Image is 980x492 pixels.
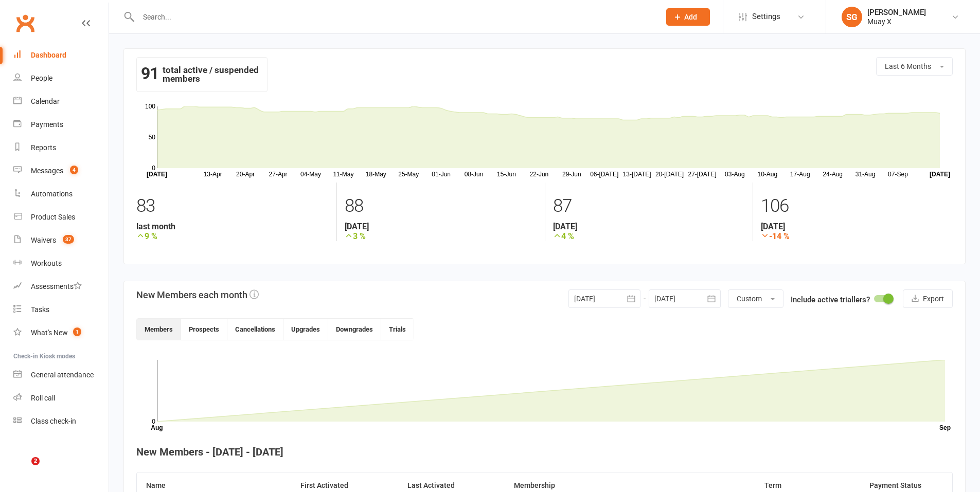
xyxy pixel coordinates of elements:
[136,222,329,231] strong: last month
[136,191,329,222] div: 83
[553,222,745,231] strong: [DATE]
[31,259,62,267] div: Workouts
[903,289,953,308] button: Export
[791,294,870,306] label: Include active triallers?
[135,10,653,24] input: Search...
[761,191,953,222] div: 106
[13,90,109,113] a: Calendar
[381,319,414,340] button: Trials
[553,231,745,241] strong: 4 %
[345,222,537,231] strong: [DATE]
[31,236,56,244] div: Waivers
[13,275,109,298] a: Assessments
[328,319,381,340] button: Downgrades
[13,136,109,159] a: Reports
[31,394,55,402] div: Roll call
[63,235,74,244] span: 37
[13,363,109,387] a: General attendance kiosk mode
[876,57,953,76] button: Last 6 Months
[73,327,81,336] span: 1
[13,183,109,206] a: Automations
[10,457,35,482] iframe: Intercom live chat
[31,74,52,82] div: People
[31,457,40,465] span: 2
[136,57,268,92] div: total active / suspended members
[13,321,109,344] a: What's New1
[728,289,783,308] button: Custom
[13,387,109,410] a: Roll call
[136,231,329,241] strong: 9 %
[31,51,66,59] div: Dashboard
[136,446,953,458] h4: New Members - [DATE] - [DATE]
[13,252,109,275] a: Workouts
[885,62,931,70] span: Last 6 Months
[31,371,94,379] div: General attendance
[13,298,109,321] a: Tasks
[13,229,109,252] a: Waivers 37
[752,5,780,28] span: Settings
[13,44,109,67] a: Dashboard
[666,8,710,26] button: Add
[31,417,76,425] div: Class check-in
[842,7,862,27] div: SG
[12,10,38,36] a: Clubworx
[13,67,109,90] a: People
[761,222,953,231] strong: [DATE]
[137,319,181,340] button: Members
[13,159,109,183] a: Messages 4
[31,97,60,105] div: Calendar
[31,120,63,129] div: Payments
[31,282,82,290] div: Assessments
[737,295,762,303] span: Custom
[31,190,73,198] div: Automations
[553,191,745,222] div: 87
[136,289,259,300] h3: New Members each month
[31,143,56,152] div: Reports
[283,319,328,340] button: Upgrades
[761,231,953,241] strong: -14 %
[31,167,63,175] div: Messages
[867,8,926,17] div: [PERSON_NAME]
[684,13,697,21] span: Add
[70,166,78,174] span: 4
[31,329,68,337] div: What's New
[13,113,109,136] a: Payments
[31,305,49,314] div: Tasks
[867,17,926,26] div: Muay X
[13,410,109,433] a: Class kiosk mode
[31,213,75,221] div: Product Sales
[345,191,537,222] div: 88
[227,319,283,340] button: Cancellations
[345,231,537,241] strong: 3 %
[13,206,109,229] a: Product Sales
[181,319,227,340] button: Prospects
[141,66,158,81] strong: 91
